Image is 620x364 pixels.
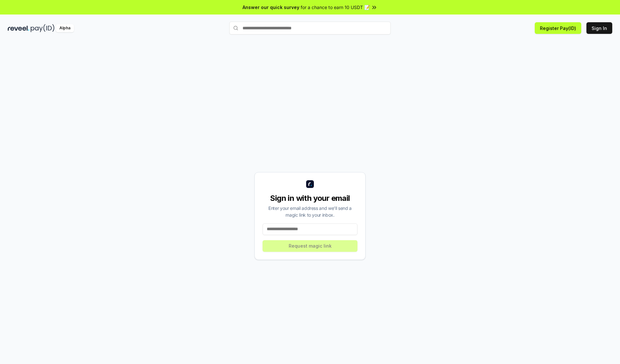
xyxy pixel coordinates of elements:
img: pay_id [31,24,55,32]
button: Register Pay(ID) [535,22,581,34]
div: Alpha [56,24,74,32]
img: logo_small [306,180,314,188]
div: Sign in with your email [263,193,357,203]
span: Answer our quick survey [243,4,299,11]
span: for a chance to earn 10 USDT 📝 [301,4,370,11]
button: Sign In [586,22,612,34]
img: reveel_dark [8,24,29,32]
div: Enter your email address and we’ll send a magic link to your inbox. [263,205,357,218]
